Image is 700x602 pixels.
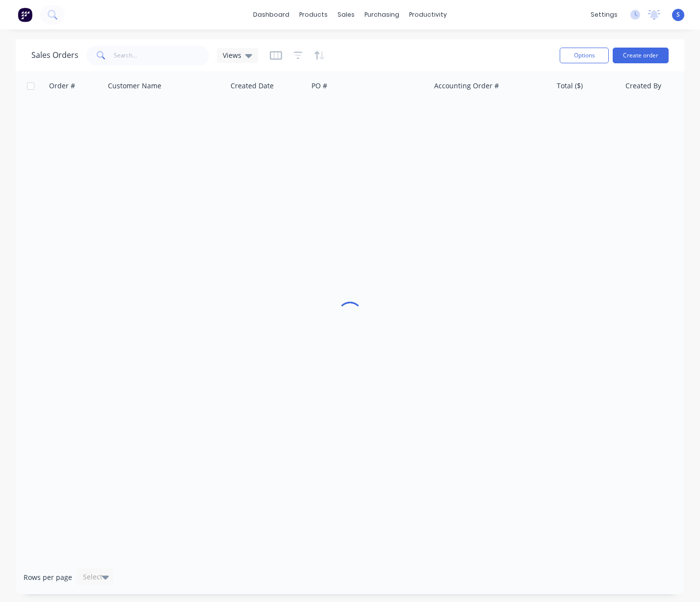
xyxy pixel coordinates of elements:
input: Search... [114,46,209,65]
div: Total ($) [557,81,583,91]
button: Create order [613,48,669,63]
img: Factory [18,7,32,22]
a: dashboard [248,7,294,22]
div: purchasing [360,7,404,22]
div: Customer Name [108,81,161,91]
div: productivity [404,7,452,22]
div: sales [333,7,360,22]
button: Options [560,48,609,63]
div: Select... [83,572,108,582]
div: Created Date [231,81,274,91]
div: PO # [311,81,327,91]
span: S [676,10,680,19]
div: settings [586,7,622,22]
div: Created By [625,81,661,91]
div: Order # [49,81,75,91]
span: Rows per page [24,573,72,582]
div: products [294,7,333,22]
h1: Sales Orders [31,51,78,60]
div: Accounting Order # [434,81,499,91]
span: Views [223,50,241,60]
